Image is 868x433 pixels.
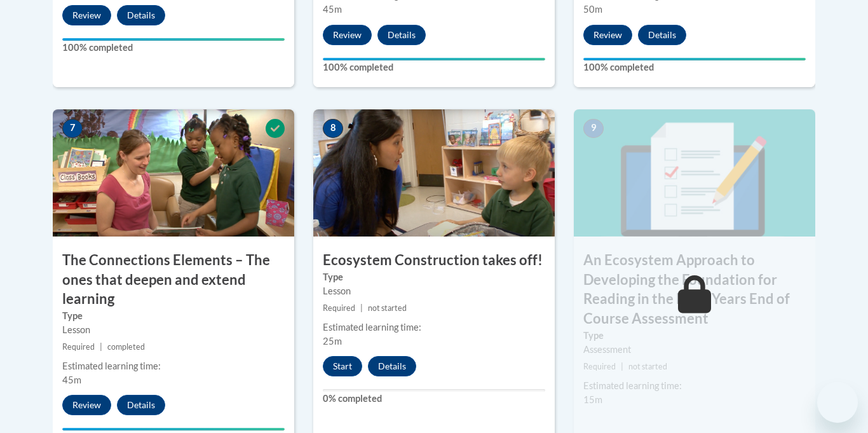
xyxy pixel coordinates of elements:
span: not started [628,362,667,371]
span: not started [368,303,407,313]
span: 8 [323,119,343,138]
img: Course Image [313,109,555,237]
button: Details [638,25,686,45]
label: 100% completed [583,60,806,74]
label: Type [583,329,806,343]
span: 50m [583,4,602,15]
button: Review [323,25,372,45]
div: Lesson [62,323,285,337]
button: Details [117,395,165,415]
button: Details [377,25,426,45]
h3: Ecosystem Construction takes off! [313,251,555,270]
label: 100% completed [62,41,285,55]
span: 25m [323,336,342,347]
span: Required [323,303,355,313]
div: Your progress [323,58,545,60]
label: 100% completed [323,60,545,74]
span: | [360,303,363,313]
span: | [621,362,623,371]
label: 0% completed [323,392,545,406]
h3: The Connections Elements – The ones that deepen and extend learning [53,251,294,309]
img: Course Image [574,109,815,237]
iframe: Button to launch messaging window [817,382,858,423]
label: Type [323,270,545,284]
span: 9 [583,119,604,138]
button: Details [117,5,165,25]
span: 45m [62,375,81,385]
div: Your progress [62,428,285,430]
div: Estimated learning time: [62,359,285,373]
span: | [100,342,102,352]
button: Review [583,25,632,45]
div: Lesson [323,284,545,298]
span: 15m [583,394,602,405]
span: 7 [62,119,83,138]
button: Review [62,5,111,25]
div: Estimated learning time: [323,320,545,334]
span: Required [583,362,616,371]
span: Required [62,342,95,352]
img: Course Image [53,109,294,237]
span: 45m [323,4,342,15]
div: Your progress [62,38,285,41]
button: Review [62,395,111,415]
label: Type [62,309,285,323]
button: Details [368,356,416,376]
div: Your progress [583,58,806,60]
h3: An Ecosystem Approach to Developing the Foundation for Reading in the Early Years End of Course A... [574,251,815,329]
div: Estimated learning time: [583,379,806,393]
span: completed [107,342,145,352]
button: Start [323,356,362,376]
div: Assessment [583,343,806,357]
